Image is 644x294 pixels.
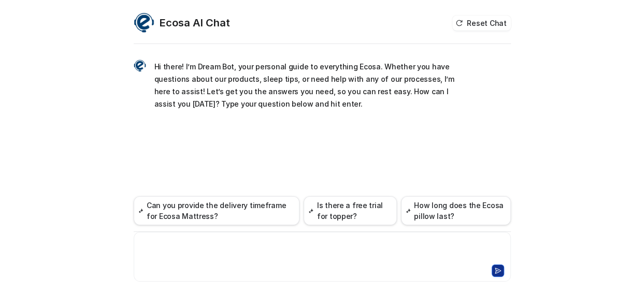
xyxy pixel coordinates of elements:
button: How long does the Ecosa pillow last? [401,196,511,225]
button: Reset Chat [452,16,510,31]
img: Widget [134,12,154,33]
button: Can you provide the delivery timeframe for Ecosa Mattress? [134,196,300,225]
button: Is there a free trial for topper? [304,196,396,225]
p: Hi there! I’m Dream Bot, your personal guide to everything Ecosa. Whether you have questions abou... [154,61,457,110]
img: Widget [134,60,146,72]
h2: Ecosa AI Chat [160,16,230,30]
